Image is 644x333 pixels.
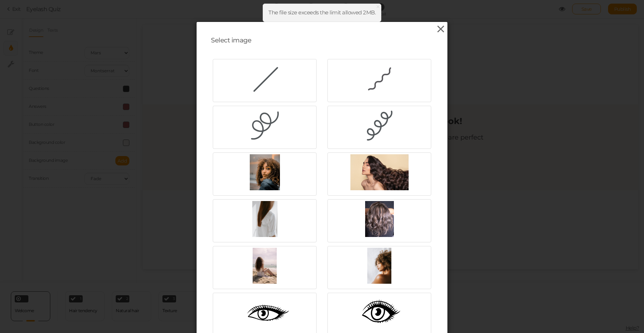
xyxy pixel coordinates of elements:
[240,143,256,149] strong: START
[176,91,319,101] strong: ✨ Find Your Perfect Lash Look!
[211,36,251,44] span: Select image
[376,1,381,12] span: ×
[152,108,344,132] div: Answer 5 questions and find out which lashes are perfect for you! (takes less than 30 seconds)
[268,9,376,16] span: The file size exceeds the limit allowed 2MB.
